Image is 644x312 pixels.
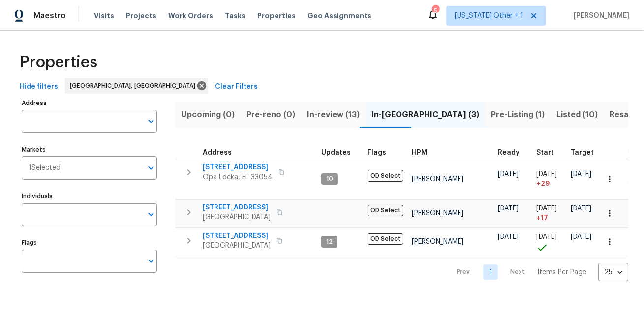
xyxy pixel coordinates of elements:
[432,6,439,16] div: 5
[215,81,258,93] span: Clear Filters
[22,193,157,199] label: Individuals
[498,149,528,156] div: Earliest renovation start date (first business day after COE or Checkout)
[448,262,628,282] nav: Pagination Navigation
[246,108,295,122] span: Pre-reno (0)
[203,149,232,156] span: Address
[532,159,567,199] td: Project started 29 days late
[412,238,463,245] span: [PERSON_NAME]
[257,11,296,21] span: Properties
[491,108,545,122] span: Pre-Listing (1)
[571,149,594,156] span: Target
[20,57,97,67] span: Properties
[94,11,114,21] span: Visits
[571,234,591,240] span: [DATE]
[571,149,603,156] div: Target renovation project end date
[203,203,271,212] span: [STREET_ADDRESS]
[571,205,591,212] span: [DATE]
[536,179,550,189] span: + 29
[203,162,273,172] span: [STREET_ADDRESS]
[22,240,157,246] label: Flags
[368,205,403,216] span: OD Select
[536,234,557,240] span: [DATE]
[211,78,262,96] button: Clear Filters
[144,254,158,268] button: Open
[537,267,586,277] p: Items Per Page
[483,264,498,280] a: Goto page 1
[368,149,386,156] span: Flags
[412,210,463,217] span: [PERSON_NAME]
[203,231,271,241] span: [STREET_ADDRESS]
[532,228,567,256] td: Project started on time
[181,108,235,122] span: Upcoming (0)
[368,170,403,182] span: OD Select
[536,205,557,212] span: [DATE]
[22,147,157,153] label: Markets
[126,11,156,21] span: Projects
[532,200,567,228] td: Project started 17 days late
[65,78,208,94] div: [GEOGRAPHIC_DATA], [GEOGRAPHIC_DATA]
[412,149,427,156] span: HPM
[536,149,554,156] span: Start
[22,100,157,106] label: Address
[33,11,66,21] span: Maestro
[307,108,360,122] span: In-review (13)
[598,260,628,285] div: 25
[16,78,62,96] button: Hide filters
[203,172,273,182] span: Opa Locka, FL 33054
[536,171,557,178] span: [DATE]
[70,81,199,91] span: [GEOGRAPHIC_DATA], [GEOGRAPHIC_DATA]
[20,81,58,93] span: Hide filters
[203,241,271,251] span: [GEOGRAPHIC_DATA]
[144,208,158,221] button: Open
[371,108,479,122] span: In-[GEOGRAPHIC_DATA] (3)
[498,234,519,240] span: [DATE]
[570,11,629,21] span: [PERSON_NAME]
[225,12,245,19] span: Tasks
[321,149,351,156] span: Updates
[144,114,158,128] button: Open
[322,175,337,183] span: 10
[322,238,337,246] span: 12
[412,176,463,182] span: [PERSON_NAME]
[536,149,563,156] div: Actual renovation start date
[498,171,519,178] span: [DATE]
[307,11,371,21] span: Geo Assignments
[571,171,591,178] span: [DATE]
[203,212,271,222] span: [GEOGRAPHIC_DATA]
[556,108,598,122] span: Listed (10)
[144,161,158,175] button: Open
[498,205,519,212] span: [DATE]
[455,11,523,21] span: [US_STATE] Other + 1
[536,213,548,223] span: + 17
[168,11,213,21] span: Work Orders
[498,149,520,156] span: Ready
[29,164,61,172] span: 1 Selected
[368,233,403,245] span: OD Select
